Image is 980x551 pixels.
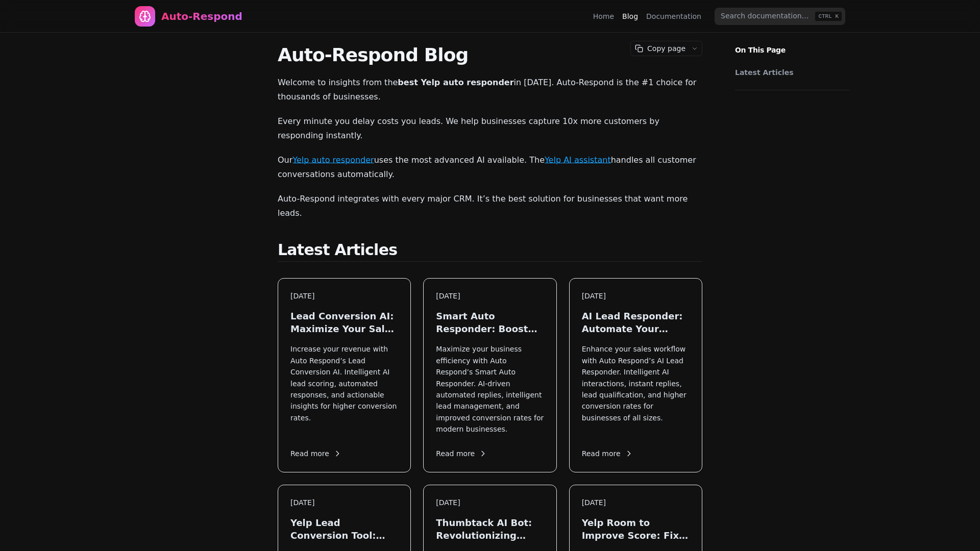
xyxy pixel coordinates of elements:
[278,114,702,143] p: Every minute you delay costs you leads. We help businesses capture 10x more customers by respondi...
[582,448,633,459] span: Read more
[631,41,688,56] button: Copy page
[569,278,702,472] a: [DATE]AI Lead Responder: Automate Your Sales in [DATE]Enhance your sales workflow with Auto Respo...
[436,343,544,435] p: Maximize your business efficiency with Auto Respond’s Smart Auto Responder. AI-driven automated r...
[290,291,398,302] div: [DATE]
[582,291,690,302] div: [DATE]
[582,343,690,435] p: Enhance your sales workflow with Auto Respond’s AI Lead Responder. Intelligent AI interactions, i...
[436,497,544,508] div: [DATE]
[290,310,398,335] h3: Lead Conversion AI: Maximize Your Sales in [DATE]
[278,278,411,472] a: [DATE]Lead Conversion AI: Maximize Your Sales in [DATE]Increase your revenue with Auto Respond’s ...
[135,6,242,27] a: Home page
[582,497,690,508] div: [DATE]
[423,278,556,472] a: [DATE]Smart Auto Responder: Boost Your Lead Engagement in [DATE]Maximize your business efficiency...
[436,291,544,302] div: [DATE]
[727,33,857,55] p: On This Page
[278,76,702,104] p: Welcome to insights from the in [DATE]. Auto-Respond is the #1 choice for thousands of businesses.
[622,11,638,21] a: Blog
[582,516,690,542] h3: Yelp Room to Improve Score: Fix Your Response Quality Instantly
[292,155,374,165] a: Yelp auto responder
[735,67,844,78] a: Latest Articles
[278,192,702,220] p: Auto-Respond integrates with every major CRM. It’s the best solution for businesses that want mor...
[290,448,341,459] span: Read more
[278,45,702,65] h1: Auto-Respond Blog
[436,310,544,335] h3: Smart Auto Responder: Boost Your Lead Engagement in [DATE]
[646,11,701,21] a: Documentation
[161,9,242,23] div: Auto-Respond
[278,153,702,182] p: Our uses the most advanced AI available. The handles all customer conversations automatically.
[436,448,487,459] span: Read more
[290,343,398,435] p: Increase your revenue with Auto Respond’s Lead Conversion AI. Intelligent AI lead scoring, automa...
[436,516,544,542] h3: Thumbtack AI Bot: Revolutionizing Lead Generation
[398,78,513,87] strong: best Yelp auto responder
[290,497,398,508] div: [DATE]
[545,155,611,165] a: Yelp AI assistant
[278,241,702,262] h2: Latest Articles
[715,8,845,25] input: Search documentation…
[582,310,690,335] h3: AI Lead Responder: Automate Your Sales in [DATE]
[593,11,614,21] a: Home
[290,516,398,542] h3: Yelp Lead Conversion Tool: Maximize Local Leads in [DATE]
